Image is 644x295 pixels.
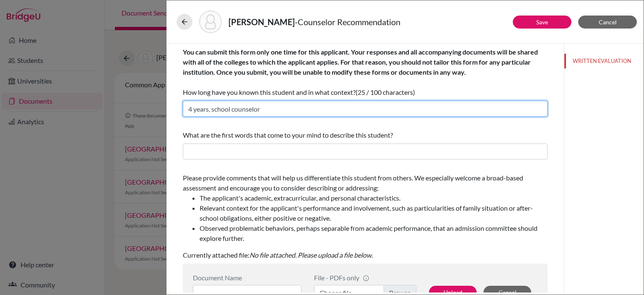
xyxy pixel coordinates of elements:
[183,131,393,139] span: What are the first words that come to your mind to describe this student?
[183,174,548,243] span: Please provide comments that will help us differentiate this student from others. We especially w...
[229,17,295,27] strong: [PERSON_NAME]
[356,88,415,96] span: (25 / 100 characters)
[183,48,538,96] span: How long have you known this student and in what context?
[200,193,548,203] li: The applicant's academic, extracurricular, and personal characteristics.
[249,251,373,259] i: No file attached. Please upload a file below.
[183,48,538,76] b: You can submit this form only one time for this applicant. Your responses and all accompanying do...
[295,17,400,27] span: - Counselor Recommendation
[363,275,369,282] span: info
[193,274,301,282] div: Document Name
[314,274,416,282] div: File - PDFs only
[200,203,548,223] li: Relevant context for the applicant's performance and involvement, such as particularities of fami...
[564,54,644,68] button: WRITTEN EVALUATION
[183,170,548,264] div: Currently attached file:
[200,223,548,243] li: Observed problematic behaviors, perhaps separable from academic performance, that an admission co...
